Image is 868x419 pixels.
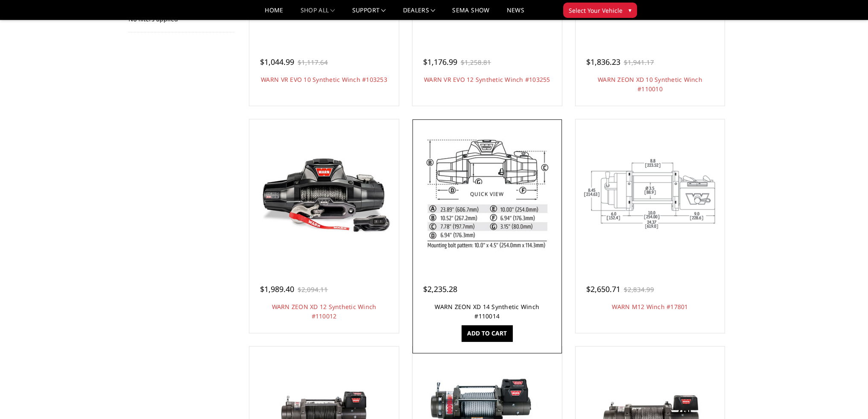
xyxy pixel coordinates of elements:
a: WARN ZEON XD 12 Synthetic Winch #110012 WARN ZEON XD 12 Synthetic Winch #110012 [251,121,397,266]
a: WARN VR EVO 10 Synthetic Winch #103253 [261,75,387,84]
span: $2,834.99 [624,285,654,294]
a: WARN M12 Winch #17801 WARN M12 Winch #17801 [578,121,723,266]
span: $1,117.64 [298,58,328,66]
a: WARN ZEON XD 12 Synthetic Winch #110012 [272,303,377,320]
a: WARN ZEON XD 14 Synthetic Winch #110014 WARN ZEON XD 14 Synthetic Winch #110014 [415,121,560,266]
a: Add to Cart [462,325,512,341]
a: News [506,7,524,20]
span: $2,235.28 [423,284,457,294]
span: $1,176.99 [423,57,457,67]
img: WARN ZEON XD 14 Synthetic Winch #110014 [419,135,555,253]
a: shop all [301,7,335,20]
a: Support [352,7,386,20]
span: ▾ [628,6,631,14]
span: $2,650.71 [586,284,620,294]
span: $1,836.23 [586,57,620,67]
button: Select Your Vehicle [563,3,637,18]
span: $1,258.81 [461,58,491,66]
a: WARN VR EVO 12 Synthetic Winch #103255 [424,75,550,84]
a: SEMA Show [452,7,489,20]
span: $1,989.40 [260,284,294,294]
a: Home [265,7,283,20]
a: WARN ZEON XD 10 Synthetic Winch #110010 [598,75,702,93]
a: Quick view [459,184,516,204]
a: WARN M12 Winch #17801 [612,303,688,311]
span: $1,044.99 [260,57,294,67]
a: Dealers [403,7,435,20]
a: WARN ZEON XD 14 Synthetic Winch #110014 [435,303,539,320]
span: $2,094.11 [298,285,328,294]
span: Select Your Vehicle [569,6,623,15]
span: $1,941.17 [624,58,654,66]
